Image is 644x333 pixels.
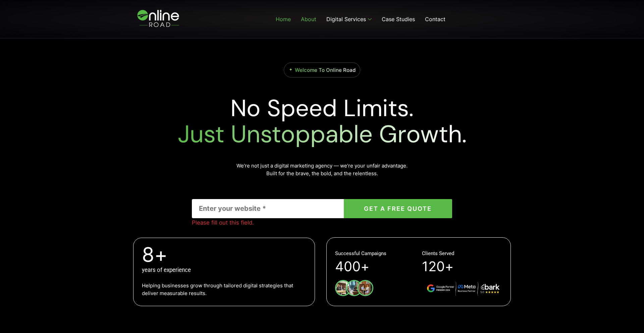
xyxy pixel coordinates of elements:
[142,281,306,297] p: Helping businesses grow through tailored digital strategies that deliver measurable results.
[335,250,386,257] p: Successful Campaigns
[422,250,454,257] p: Clients Served
[321,6,377,33] a: Digital Services
[142,244,154,265] span: 8
[154,244,306,265] span: +
[271,6,296,33] a: Home
[296,6,321,33] a: About
[377,6,420,33] a: Case Studies
[295,67,356,73] span: Welcome To Online Road
[361,260,369,274] span: +
[192,199,343,218] input: Enter your website *
[192,199,452,218] form: Contact form
[192,218,254,227] span: Please fill out this field.
[420,6,450,33] a: Contact
[422,260,445,274] span: 120
[344,199,452,218] button: GET A FREE QUOTE
[178,118,467,150] span: Just Unstoppable Growth.
[192,162,452,178] p: We’re not just a digital marketing agency — we’re your unfair advantage. Built for the brave, the...
[335,260,361,274] span: 400
[445,260,453,274] span: +
[131,95,513,147] h2: No Speed Limits.
[142,267,306,273] h5: years of experience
